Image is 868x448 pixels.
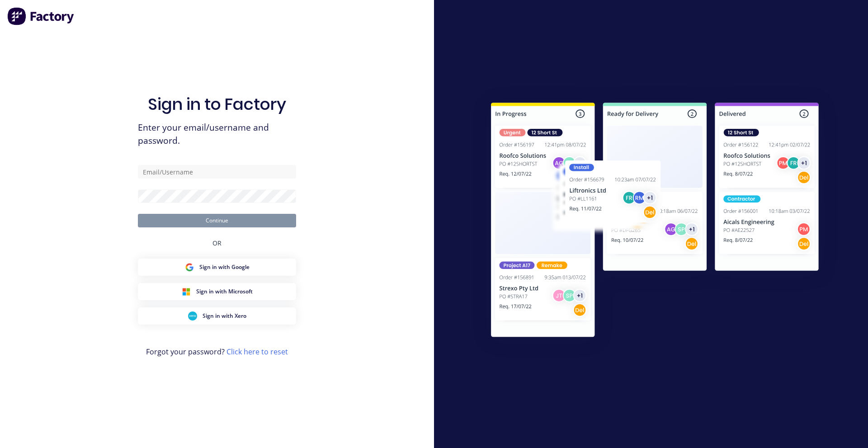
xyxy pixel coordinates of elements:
[182,287,191,296] img: Microsoft Sign in
[138,165,296,179] input: Email/Username
[138,121,296,147] span: Enter your email/username and password.
[146,346,288,357] span: Forgot your password?
[226,347,288,357] a: Click here to reset
[148,94,286,114] h1: Sign in to Factory
[138,307,296,325] button: Xero Sign inSign in with Xero
[138,283,296,300] button: Microsoft Sign inSign in with Microsoft
[196,288,253,296] span: Sign in with Microsoft
[203,312,246,320] span: Sign in with Xero
[212,227,222,259] div: OR
[185,263,194,272] img: Google Sign in
[188,311,197,321] img: Xero Sign in
[199,263,250,271] span: Sign in with Google
[138,214,296,227] button: Continue
[7,7,75,25] img: Factory
[471,85,839,358] img: Sign in
[138,259,296,276] button: Google Sign inSign in with Google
